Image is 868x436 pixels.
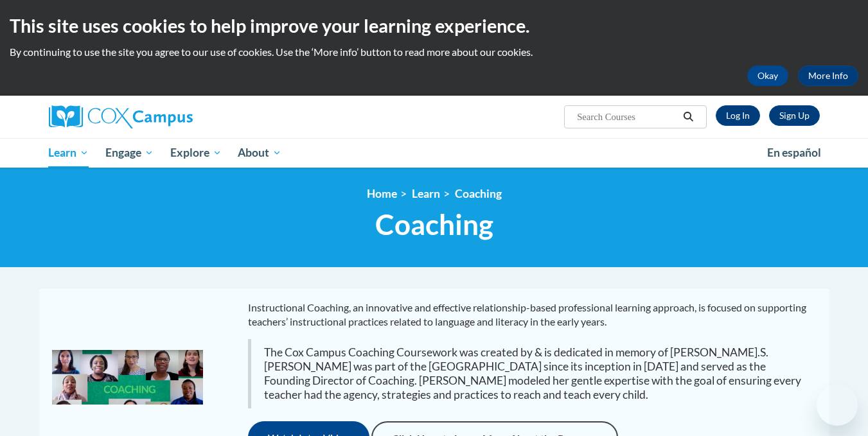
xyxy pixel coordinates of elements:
[455,187,502,200] a: Coaching
[264,345,804,402] div: The Cox Campus Coaching Coursework was created by & is dedicated in memory of [PERSON_NAME].S. [P...
[170,145,222,161] span: Explore
[49,105,293,128] a: Cox Campus
[798,65,858,86] a: More Info
[367,187,397,200] a: Home
[97,138,162,168] a: Engage
[238,145,281,161] span: About
[759,139,829,166] a: En español
[40,138,98,168] a: Learn
[49,105,193,128] img: Cox Campus
[412,187,440,200] a: Learn
[229,138,290,168] a: About
[248,301,817,329] p: Instructional Coaching, an innovative and effective relationship-based professional learning appr...
[48,145,89,161] span: Learn
[678,109,698,125] button: Search
[375,207,493,241] span: Coaching
[767,146,821,159] span: En español
[10,13,858,39] h2: This site uses cookies to help improve your learning experience.
[10,45,858,59] p: By continuing to use the site you agree to our use of cookies. Use the ‘More info’ button to read...
[576,109,678,125] input: Search Courses
[30,138,839,168] div: Main menu
[747,65,788,86] button: Okay
[769,105,820,126] a: Register
[162,138,230,168] a: Explore
[817,385,858,426] iframe: Button to launch messaging window
[52,350,203,405] img: fd72b066-fa50-45ff-8cd7-e2b4a3a3c995.jpg
[716,105,760,126] a: Log In
[105,145,154,161] span: Engage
